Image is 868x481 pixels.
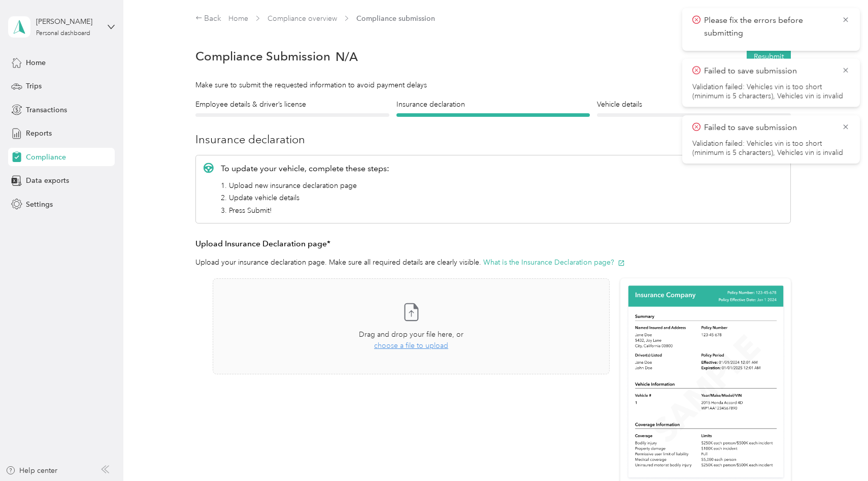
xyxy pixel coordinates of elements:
h3: Insurance declaration [195,131,791,148]
p: Please fix the errors before submitting [704,14,834,39]
div: Back [195,13,222,25]
span: Trips [26,81,42,91]
span: Drag and drop your file here, orchoose a file to upload [213,279,609,374]
li: 1. Upload new insurance declaration page [221,180,389,191]
button: Help center [6,465,57,476]
span: Compliance [26,152,66,163]
span: N/A [336,51,358,62]
span: Settings [26,199,53,210]
p: To update your vehicle, complete these steps: [221,163,389,175]
li: Validation failed: Vehicles vin is too short (minimum is 5 characters), Vehicles vin is invalid [692,139,850,157]
div: Personal dashboard [36,30,90,37]
span: Home [26,57,46,68]
div: Make sure to submit the requested information to avoid payment delays [195,80,791,90]
span: choose a file to upload [374,341,448,350]
span: Compliance submission [356,13,435,24]
span: Transactions [26,105,67,115]
h1: Compliance Submission [195,49,330,63]
a: Compliance overview [268,14,337,23]
h4: Vehicle details [597,99,791,110]
h4: Employee details & driver’s license [195,99,389,110]
h4: Insurance declaration [396,99,590,110]
button: Resubmit [747,48,791,66]
li: 2. Update vehicle details [221,193,389,203]
p: Failed to save submission [704,121,834,134]
div: [PERSON_NAME] [36,16,99,27]
a: Home [228,14,248,23]
li: Validation failed: Vehicles vin is too short (minimum is 5 characters), Vehicles vin is invalid [692,83,850,101]
p: Failed to save submission [704,65,834,78]
p: Upload your insurance declaration page. Make sure all required details are clearly visible. [195,257,791,268]
span: Reports [26,128,52,139]
iframe: Everlance-gr Chat Button Frame [811,424,868,481]
button: What is the Insurance Declaration page? [483,257,625,268]
span: Data exports [26,175,69,186]
img: Sample insurance declaration [626,284,786,480]
span: Drag and drop your file here, or [359,330,463,339]
h3: Upload Insurance Declaration page* [195,238,791,250]
li: 3. Press Submit! [221,205,389,216]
